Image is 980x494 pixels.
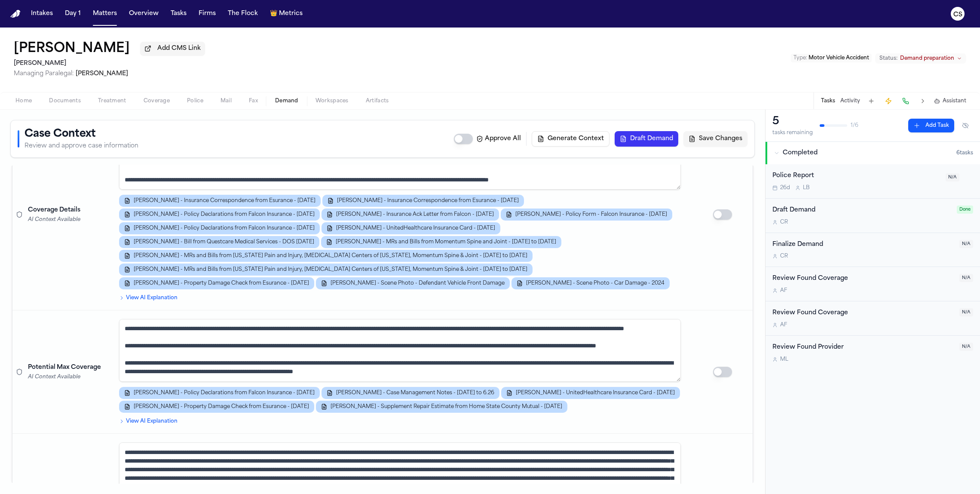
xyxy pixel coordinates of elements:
button: Activity [840,98,860,104]
span: Treatment [98,98,126,104]
div: Police Report [772,171,940,181]
span: L B [803,184,810,191]
span: N/A [959,240,973,248]
h2: [PERSON_NAME] [14,58,205,69]
div: 5 [772,115,813,129]
button: Matters [89,6,120,21]
span: Add CMS Link [157,44,201,53]
button: Tasks [167,6,190,21]
span: Artifacts [366,98,389,104]
div: Open task: Draft Demand [766,199,980,233]
button: [PERSON_NAME] - Policy Declarations from Falcon Insurance - [DATE] [119,222,320,234]
button: [PERSON_NAME] - Case Management Notes - [DATE] to 6.26 [322,387,499,399]
span: Completed [783,149,818,157]
button: Make a Call [900,95,912,107]
button: [PERSON_NAME] - Property Damage Check from Esurance - [DATE] [119,401,314,413]
button: [PERSON_NAME] - Policy Form - Falcon Insurance - [DATE] [501,209,672,221]
span: N/A [959,274,973,282]
span: Coverage Details [28,206,80,215]
div: Review Found Coverage [772,274,954,284]
button: crownMetrics [266,6,306,21]
span: Workspaces [315,98,349,104]
button: [PERSON_NAME] - Supplement Repair Estimate from Home State County Mutual - [DATE] [316,401,567,413]
img: Finch Logo [10,10,21,18]
span: Motor Vehicle Accident [808,55,869,61]
span: Documents [49,98,81,104]
div: Review Found Provider [772,343,954,353]
span: M L [780,356,788,363]
button: Edit Type: Motor Vehicle Accident [791,54,872,62]
button: Tasks [821,98,835,104]
span: A F [780,287,787,294]
span: Done [957,206,973,214]
span: Managing Paralegal: [14,71,74,77]
div: Draft Demand [772,206,952,215]
span: Demand preparation [900,55,954,62]
div: Open task: Review Found Coverage [766,301,980,336]
span: Coverage [144,98,170,104]
span: Mail [220,98,232,104]
button: [PERSON_NAME] - UnitedHealthcare Insurance Card - [DATE] [322,222,500,234]
span: Police [187,98,203,104]
button: Completed6tasks [766,142,980,164]
button: Save Changes [683,131,747,147]
span: N/A [946,173,959,181]
span: C R [780,253,788,260]
button: [PERSON_NAME] - MRs and Bills from [US_STATE] Pain and Injury, [MEDICAL_DATA] Centers of [US_STAT... [119,250,533,262]
button: Change status from Demand preparation [875,53,966,64]
div: AI Context Available [28,374,112,380]
button: [PERSON_NAME] - Scene Photo - Defendant Vehicle Front Damage [316,277,510,289]
span: 1 / 6 [851,122,858,129]
button: Generate Context [532,131,609,147]
button: [PERSON_NAME] - Insurance Correspondence from Esurance - [DATE] [119,195,321,207]
button: [PERSON_NAME] - Scene Photo - Car Damage - 2024 [511,277,670,289]
button: Add Task [908,119,954,132]
button: Intakes [28,6,56,21]
span: 6 task s [956,150,973,156]
h1: [PERSON_NAME] [14,41,130,57]
span: Assistant [943,98,966,104]
div: AI Context Available [28,216,112,223]
button: [PERSON_NAME] - Policy Declarations from Falcon Insurance - [DATE] [119,209,320,221]
button: Day 1 [61,6,84,21]
button: Edit matter name [14,41,130,57]
span: N/A [959,343,973,351]
button: [PERSON_NAME] - Bill from Questcare Medical Services - DOS [DATE] [119,236,319,248]
p: Review and approve case information [24,142,138,150]
span: 26d [780,184,790,191]
summary: View AI Explanation [119,295,689,301]
button: Create Immediate Task [882,95,894,107]
button: Overview [126,6,162,21]
div: tasks remaining [772,129,813,136]
div: Review Found Coverage [772,308,954,318]
span: Potential Max Coverage [28,363,101,372]
button: Add Task [865,95,877,107]
span: Home [15,98,32,104]
span: [PERSON_NAME] [76,71,128,77]
a: Home [10,10,21,18]
div: Open task: Finalize Demand [766,233,980,267]
button: Add CMS Link [140,42,205,55]
button: The Flock [224,6,261,21]
span: A F [780,322,787,328]
button: [PERSON_NAME] - Property Damage Check from Esurance - [DATE] [119,277,314,289]
summary: View AI Explanation [119,418,689,425]
button: [PERSON_NAME] - Policy Declarations from Falcon Insurance - [DATE] [119,387,320,399]
div: Open task: Police Report [766,164,980,199]
button: [PERSON_NAME] - Insurance Ack Letter from Falcon - [DATE] [322,209,499,221]
button: Draft Demand [615,131,678,147]
span: Type : [793,55,807,61]
span: Demand [275,98,298,104]
button: Firms [195,6,219,21]
h1: Case Context [24,127,138,141]
div: Open task: Review Found Coverage [766,267,980,301]
button: [PERSON_NAME] - MRs and Bills from Momentum Spine and Joint - [DATE] to [DATE] [321,236,561,248]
